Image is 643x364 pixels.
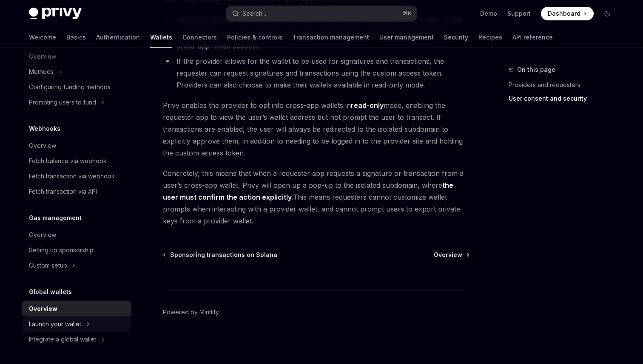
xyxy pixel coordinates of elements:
a: Basics [66,27,86,48]
a: Fetch transaction via API [22,184,131,199]
a: Recipes [478,27,502,48]
div: Fetch transaction via webhook [29,171,115,181]
div: Setting up sponsorship [29,245,94,255]
div: Launch your wallet [29,319,81,329]
button: Toggle dark mode [600,7,614,20]
h5: Webhooks [29,124,60,134]
div: Overview [29,141,56,151]
span: Overview [434,251,462,259]
div: Fetch transaction via API [29,186,97,197]
strong: read-only [351,101,384,110]
span: Dashboard [548,9,580,18]
h5: Global wallets [29,287,72,297]
div: Overview [29,304,57,314]
div: Integrate a global wallet [29,334,96,344]
a: Policies & controls [227,27,282,48]
a: Overview [22,227,131,243]
a: Setting up sponsorship [22,243,131,258]
span: On this page [517,65,555,75]
a: Welcome [29,27,56,48]
h5: Gas management [29,213,82,223]
img: dark logo [29,8,82,20]
a: Overview [434,251,469,259]
a: Security [444,27,468,48]
a: Overview [22,301,131,316]
a: Overview [22,138,131,153]
div: Prompting users to fund [29,97,96,107]
li: If the provider allows for the wallet to be used for signatures and transactions, the requester c... [163,55,469,91]
a: Authentication [96,27,140,48]
span: Sponsoring transactions on Solana [170,251,277,259]
span: Privy enables the provider to opt into cross-app wallets in mode, enabling the requester app to v... [163,99,469,159]
a: Sponsoring transactions on Solana [164,251,277,259]
a: Configuring funding methods [22,79,131,95]
strong: the user must confirm the action explicitly. [163,181,453,201]
a: Wallets [150,27,172,48]
a: User consent and security [509,92,621,105]
a: Fetch transaction via webhook [22,169,131,184]
div: Methods [29,67,54,77]
a: User management [379,27,434,48]
a: Fetch balance via webhook [22,153,131,169]
button: Search...⌘K [226,6,417,21]
span: Concretely, this means that when a requester app requests a signature or transaction from a user’... [163,167,469,227]
div: Search... [242,8,266,19]
div: Overview [29,230,56,240]
div: Configuring funding methods [29,82,111,92]
a: Providers and requesters [509,78,621,92]
div: Custom setup [29,260,67,271]
a: Powered by Mintlify [163,308,219,316]
a: Support [507,9,531,18]
a: API reference [512,27,553,48]
span: ⌘ K [403,10,412,17]
a: Transaction management [293,27,369,48]
a: Connectors [182,27,217,48]
a: Demo [480,9,497,18]
div: Fetch balance via webhook [29,156,107,166]
a: Dashboard [541,7,594,20]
